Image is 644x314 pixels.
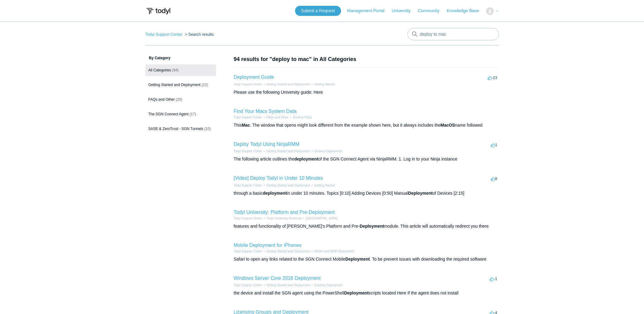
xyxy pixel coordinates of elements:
input: Search [407,28,499,40]
span: (17) [190,112,196,116]
li: Mobile and MDM Deployment [310,249,354,254]
li: Getting Started [310,82,335,87]
span: -1 [490,276,497,281]
a: Todyl University: Platform and Pre-Deployment [234,210,335,215]
li: Todyl Support Center [234,115,262,120]
a: Todyl Support Center [234,250,262,253]
em: Deployment [344,291,368,295]
li: Todyl Support Center [234,183,262,188]
li: Todyl Support Center [234,283,262,287]
div: The following article outlines the of the SGN Connect Agent via NinjaRMM. 1. Log in to your Ninja... [234,156,499,162]
a: Todyl Support Center [234,217,262,220]
a: All Categories (94) [145,64,216,76]
span: Getting Started and Deployment [148,83,201,87]
span: (94) [172,68,179,72]
li: Getting Started and Deployment [262,183,310,188]
li: Todyl Support Center [234,149,262,153]
a: Getting Started [314,184,335,187]
span: (20) [176,97,182,102]
em: Deployment [360,224,384,229]
li: Getting Started [310,183,335,188]
li: Search results [183,32,214,37]
a: Todyl Support Center [234,184,262,187]
li: Todyl Support Center [145,32,184,37]
span: (22) [201,83,208,87]
a: Deploy Todyl Using NinjaRMM [234,142,300,147]
li: Desktop Deployment [310,283,343,287]
a: SASE & ZeroTrust - SGN Tunnels (10) [145,123,216,135]
div: the device and install the SGN agent using the PowerShell scripts located Here If the agent does ... [234,290,499,296]
li: Getting Started and Deployment [262,249,310,254]
span: (10) [204,127,211,131]
a: General FAQs [293,116,312,119]
a: University [392,8,416,14]
a: Knowledge Base [447,8,485,14]
li: Getting Started and Deployment [262,149,310,153]
a: Getting Started and Deployment [266,250,310,253]
div: through a basic in under 10 minutes. Topics [0:10] Adding Devices [0:50] Manual of Devices [2:15] [234,190,499,197]
h3: By Category [145,55,216,61]
a: Windows Server Core 2016 Deployment [234,276,321,281]
em: Mac [242,123,250,128]
a: Todyl Support Center [234,116,262,119]
li: Todyl Support Center [234,249,262,254]
div: Please use the following University guide: Here [234,89,499,96]
a: Management Portal [347,8,390,14]
a: Deployment Guide [234,74,274,80]
a: Todyl Support Center [234,83,262,86]
a: Todyl Support Center [145,32,183,37]
a: Community [418,8,446,14]
li: FAQs and Other [262,115,288,120]
img: Todyl Support Center Help Center home page [145,5,171,17]
em: deployment [263,191,287,196]
li: Todyl University [301,216,337,221]
li: Todyl University Shortcuts [262,216,301,221]
a: Todyl Support Center [234,150,262,153]
a: Desktop Deployment [314,283,343,287]
a: Todyl University Shortcuts [266,217,301,220]
em: MacOS [440,123,455,128]
a: The SGN Connect Agent (17) [145,108,216,120]
a: Getting Started and Deployment [266,83,310,86]
li: Getting Started and Deployment [262,283,310,287]
li: General FAQs [289,115,312,120]
a: Getting Started and Deployment [266,184,310,187]
a: Todyl Support Center [234,283,262,287]
a: Find Your Macs System Data [234,109,297,114]
span: 8 [491,176,497,181]
em: Deployment [408,191,432,196]
span: The SGN Connect Agent [148,112,189,116]
a: Mobile and MDM Deployment [314,250,354,253]
li: Desktop Deployment [310,149,343,153]
a: [Video] Deploy Todyl in Under 10 Minutes [234,175,323,181]
em: deployment [294,157,318,161]
span: SASE & ZeroTrust - SGN Tunnels [148,127,203,131]
a: Getting Started [314,83,335,86]
span: All Categories [148,68,171,72]
div: This . The window that opens might look different from the example shown here, but it always incl... [234,122,499,128]
a: Getting Started and Deployment (22) [145,79,216,91]
span: 1 [491,143,497,147]
li: Getting Started and Deployment [262,82,310,87]
a: [GEOGRAPHIC_DATA] [306,217,337,220]
div: Safari to open any links related to the SGN Connect Mobile . To be prevent issues with downloadin... [234,256,499,262]
a: FAQs and Other (20) [145,94,216,105]
a: Getting Started and Deployment [266,150,310,153]
span: -23 [488,75,497,80]
em: Deployment [345,257,370,262]
li: Todyl Support Center [234,216,262,221]
span: FAQs and Other [148,97,175,102]
a: Desktop Deployment [314,150,343,153]
div: features and functionality of [PERSON_NAME]'s Platform and Pre- module. This article will automat... [234,223,499,229]
li: Todyl Support Center [234,82,262,87]
a: FAQs and Other [266,116,288,119]
a: Mobile Deployment for iPhones [234,243,301,248]
a: Submit a Request [295,6,341,16]
a: Getting Started and Deployment [266,283,310,287]
h1: 94 results for "deploy to mac" in All Categories [234,55,499,63]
